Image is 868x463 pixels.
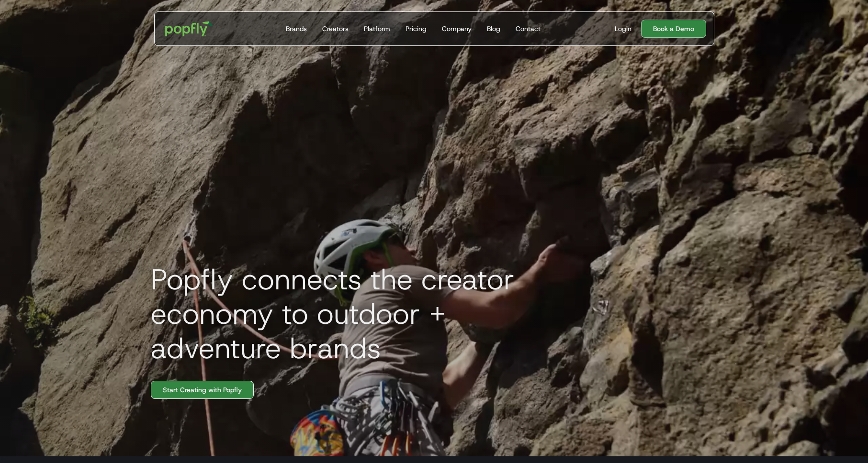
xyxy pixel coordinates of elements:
[516,24,541,33] div: Contact
[611,24,635,33] a: Login
[483,12,504,45] a: Blog
[512,12,544,45] a: Contact
[151,381,254,399] a: Start Creating with Popfly
[286,24,307,33] div: Brands
[364,24,390,33] div: Platform
[322,24,349,33] div: Creators
[438,12,475,45] a: Company
[360,12,394,45] a: Platform
[143,262,574,365] h1: Popfly connects the creator economy to outdoor + adventure brands
[402,12,430,45] a: Pricing
[487,24,500,33] div: Blog
[158,14,220,43] a: home
[615,24,631,33] div: Login
[641,20,706,38] a: Book a Demo
[318,12,352,45] a: Creators
[282,12,311,45] a: Brands
[442,24,472,33] div: Company
[406,24,427,33] div: Pricing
